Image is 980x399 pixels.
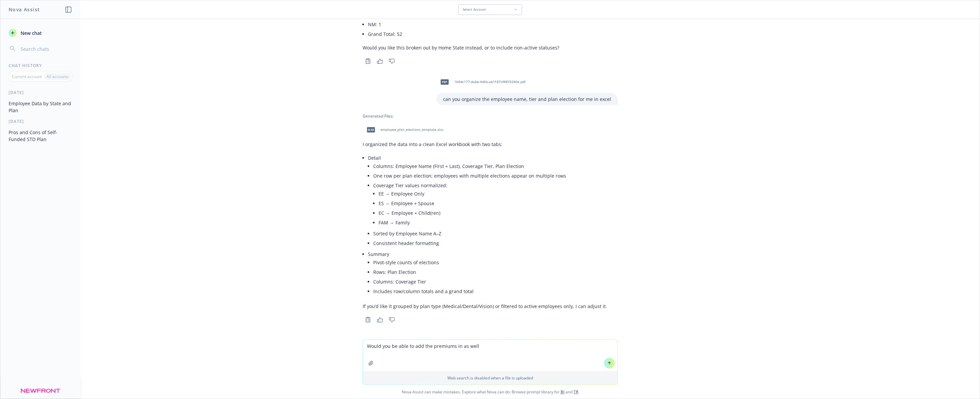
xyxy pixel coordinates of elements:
[19,44,72,53] input: Search chats
[365,58,371,64] svg: Copy to clipboard
[363,340,617,371] textarea: Would you be able to add the premiums in as well
[379,208,607,218] li: EC → Employee + Child(ren)
[3,385,977,399] span: Nova Assist can make mistakes. Explore what Nova can do: Browse prompt library for and
[363,44,559,51] p: Would you like this broken out by Home State instead, or to include non-active statuses?
[1,63,80,68] div: Chat History
[441,79,449,84] span: pdf
[458,4,522,15] button: Select Account
[379,218,607,227] li: FAM → Family
[387,56,397,66] button: Thumbs down
[6,98,75,116] button: Employee Data by State and Plan
[436,74,527,90] div: pdf1b9dc177-dabb-4d6b-ab1f-87cf4859346e.pdf
[19,30,42,37] span: New chat
[363,121,445,138] div: xlsxemployee_plan_elections_template.xlsx
[373,171,607,181] li: One row per plan election; employees with multiple elections appear on multiple rows
[373,267,607,277] li: Rows: Plan Election
[387,315,397,324] button: Thumbs down
[561,389,565,395] a: BI
[12,74,42,79] p: Current account
[367,375,613,381] p: Web search is disabled when a file is uploaded
[1,90,80,95] div: [DATE]
[454,80,525,84] span: 1b9dc177-dabb-4d6b-ab1f-87cf4859346e.pdf
[373,161,607,171] li: Columns: Employee Name (First + Last), Coverage Tier, Plan Election
[373,277,607,286] li: Columns: Coverage Tier
[373,181,607,229] li: Coverage Tier values normalized:
[368,154,607,161] p: Detail
[443,96,611,103] p: can you organize the employee name, tier and plan election for me in excel
[373,286,607,296] li: Includes row/column totals and a grand total
[6,127,75,145] button: Pros and Cons of Self-Funded STD Plan
[368,251,607,258] p: Summary
[463,7,486,12] span: Select Account
[6,27,75,39] button: New chat
[9,6,40,13] h1: Nova Assist
[46,74,69,79] p: All accounts
[363,141,607,148] p: I organized the data into a clean Excel workbook with two tabs:
[1,119,80,124] div: [DATE]
[365,317,371,323] svg: Copy to clipboard
[381,127,443,132] span: employee_plan_elections_template.xlsx
[379,199,607,208] li: ES → Employee + Spouse
[368,29,559,39] li: Grand Total: 52
[373,229,607,238] li: Sorted by Employee Name A–Z
[574,389,579,395] a: TR
[363,113,618,119] div: Generated Files:
[368,20,559,29] li: NM: 1
[373,258,607,267] li: Pivot-style counts of elections
[379,189,607,199] li: EE → Employee Only
[367,127,375,132] span: xlsx
[373,238,607,248] li: Consistent header formatting
[363,303,607,310] p: If you’d like it grouped by plan type (Medical/Dental/Vision) or filtered to active employees onl...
